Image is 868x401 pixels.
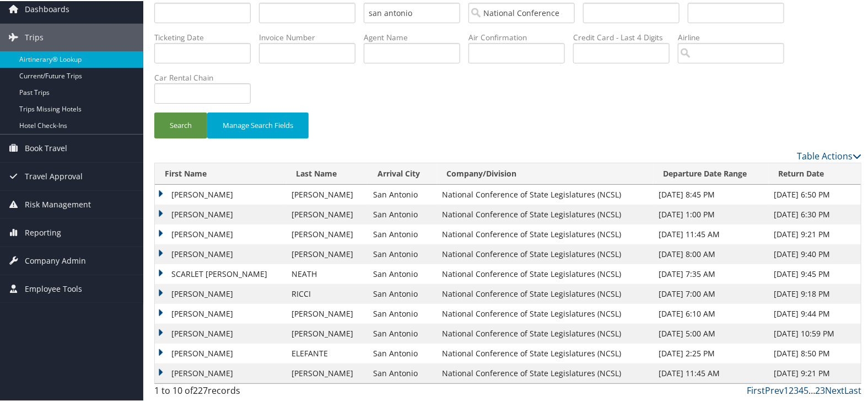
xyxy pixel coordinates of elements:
[769,283,861,303] td: [DATE] 9:18 PM
[765,383,784,395] a: Prev
[769,243,861,263] td: [DATE] 9:40 PM
[769,263,861,283] td: [DATE] 9:45 PM
[154,71,259,82] label: Car Rental Chain
[287,323,368,343] td: [PERSON_NAME]
[653,362,769,382] td: [DATE] 11:45 AM
[789,383,794,395] a: 2
[368,204,437,223] td: San Antonio
[769,184,861,204] td: [DATE] 6:50 PM
[364,31,468,42] label: Agent Name
[25,190,91,217] span: Risk Management
[25,162,83,189] span: Travel Approval
[653,204,769,223] td: [DATE] 1:00 PM
[154,31,259,42] label: Ticketing Date
[468,31,573,42] label: Air Confirmation
[437,204,653,223] td: National Conference of State Legislatures (NCSL)
[815,383,825,395] a: 23
[287,184,368,204] td: [PERSON_NAME]
[287,243,368,263] td: [PERSON_NAME]
[769,343,861,362] td: [DATE] 8:50 PM
[155,303,287,323] td: [PERSON_NAME]
[573,31,678,42] label: Credit Card - Last 4 Digits
[193,383,208,395] span: 227
[678,31,792,42] label: Airline
[368,184,437,204] td: San Antonio
[784,383,789,395] a: 1
[653,184,769,204] td: [DATE] 8:45 PM
[25,274,82,302] span: Employee Tools
[207,111,309,137] button: Manage Search Fields
[287,223,368,243] td: [PERSON_NAME]
[437,243,653,263] td: National Conference of State Legislatures (NCSL)
[25,23,44,50] span: Trips
[804,383,808,395] a: 5
[155,162,287,184] th: First Name: activate to sort column ascending
[368,362,437,382] td: San Antonio
[437,162,653,184] th: Company/Division
[155,223,287,243] td: [PERSON_NAME]
[155,362,287,382] td: [PERSON_NAME]
[25,246,86,274] span: Company Admin
[799,383,804,395] a: 4
[287,343,368,362] td: ELEFANTE
[25,218,61,245] span: Reporting
[368,283,437,303] td: San Antonio
[437,303,653,323] td: National Conference of State Legislatures (NCSL)
[287,204,368,223] td: [PERSON_NAME]
[653,283,769,303] td: [DATE] 7:00 AM
[287,362,368,382] td: [PERSON_NAME]
[653,243,769,263] td: [DATE] 8:00 AM
[155,204,287,223] td: [PERSON_NAME]
[259,31,364,42] label: Invoice Number
[368,303,437,323] td: San Antonio
[769,362,861,382] td: [DATE] 9:21 PM
[155,263,287,283] td: SCARLET [PERSON_NAME]
[287,162,368,184] th: Last Name: activate to sort column ascending
[368,263,437,283] td: San Antonio
[769,303,861,323] td: [DATE] 9:44 PM
[653,223,769,243] td: [DATE] 11:45 AM
[155,243,287,263] td: [PERSON_NAME]
[368,162,437,184] th: Arrival City: activate to sort column ascending
[437,283,653,303] td: National Conference of State Legislatures (NCSL)
[155,343,287,362] td: [PERSON_NAME]
[287,283,368,303] td: RICCI
[368,323,437,343] td: San Antonio
[437,343,653,362] td: National Conference of State Legislatures (NCSL)
[808,383,815,395] span: …
[437,362,653,382] td: National Conference of State Legislatures (NCSL)
[747,383,765,395] a: First
[154,111,207,137] button: Search
[368,343,437,362] td: San Antonio
[653,343,769,362] td: [DATE] 2:25 PM
[769,162,861,184] th: Return Date: activate to sort column ascending
[844,383,861,395] a: Last
[437,263,653,283] td: National Conference of State Legislatures (NCSL)
[797,149,861,161] a: Table Actions
[437,323,653,343] td: National Conference of State Legislatures (NCSL)
[653,323,769,343] td: [DATE] 5:00 AM
[769,223,861,243] td: [DATE] 9:21 PM
[437,184,653,204] td: National Conference of State Legislatures (NCSL)
[155,323,287,343] td: [PERSON_NAME]
[653,162,769,184] th: Departure Date Range: activate to sort column ascending
[653,263,769,283] td: [DATE] 7:35 AM
[794,383,799,395] a: 3
[287,263,368,283] td: NEATH
[155,184,287,204] td: [PERSON_NAME]
[25,133,67,161] span: Book Travel
[368,223,437,243] td: San Antonio
[769,323,861,343] td: [DATE] 10:59 PM
[825,383,844,395] a: Next
[653,303,769,323] td: [DATE] 6:10 AM
[368,243,437,263] td: San Antonio
[287,303,368,323] td: [PERSON_NAME]
[769,204,861,223] td: [DATE] 6:30 PM
[437,223,653,243] td: National Conference of State Legislatures (NCSL)
[155,283,287,303] td: [PERSON_NAME]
